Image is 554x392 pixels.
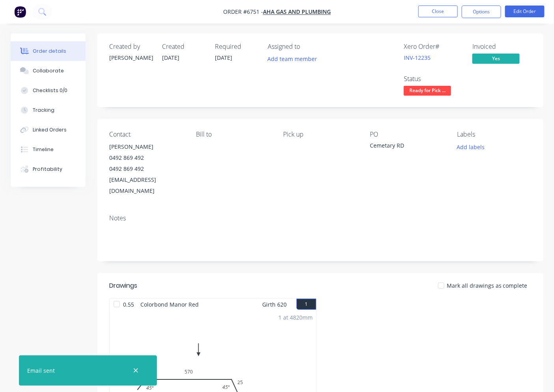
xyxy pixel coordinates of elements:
[33,87,67,94] div: Checklists 0/0
[109,54,153,62] div: [PERSON_NAME]
[33,126,67,133] div: Linked Orders
[472,54,520,63] span: Yes
[404,86,451,98] button: Ready for Pick ...
[109,141,184,196] div: [PERSON_NAME]0492 869 4920492 869 492[EMAIL_ADDRESS][DOMAIN_NAME]
[137,299,202,310] span: Colorbond Manor Red
[453,141,489,152] button: Add labels
[404,54,431,61] a: INV-12235
[268,43,347,50] div: Assigned to
[162,43,205,50] div: Created
[109,214,532,222] div: Notes
[223,8,263,16] span: Order #6751 -
[279,313,313,322] div: 1 at 4820mm
[268,54,321,64] button: Add team member
[33,48,66,55] div: Order details
[404,43,463,50] div: Xero Order #
[33,146,54,153] div: Timeline
[505,6,545,17] button: Edit Order
[457,131,532,138] div: Labels
[447,281,528,290] span: Mark all drawings as complete
[11,159,86,179] button: Profitability
[263,54,321,64] button: Add team member
[370,141,445,152] div: Cemetary RD
[109,174,184,196] div: [EMAIL_ADDRESS][DOMAIN_NAME]
[11,120,86,140] button: Linked Orders
[472,43,532,50] div: Invoiced
[11,81,86,100] button: Checklists 0/0
[11,140,86,159] button: Timeline
[11,61,86,81] button: Collaborate
[462,6,501,18] button: Options
[11,41,86,61] button: Order details
[196,131,271,138] div: Bill to
[404,75,463,83] div: Status
[109,163,184,174] div: 0492 869 492
[14,6,26,18] img: Factory
[418,6,458,17] button: Close
[109,43,153,50] div: Created by
[263,8,331,16] a: AHA Gas and Plumbing
[11,100,86,120] button: Tracking
[109,141,184,152] div: [PERSON_NAME]
[27,366,55,375] div: Email sent
[370,131,445,138] div: PO
[263,299,287,310] span: Girth 620
[33,107,54,114] div: Tracking
[109,152,184,163] div: 0492 869 492
[33,67,64,74] div: Collaborate
[404,86,451,96] span: Ready for Pick ...
[297,299,316,310] button: 1
[162,54,179,61] span: [DATE]
[283,131,358,138] div: Pick up
[109,281,137,290] div: Drawings
[33,166,62,173] div: Profitability
[120,299,137,310] span: 0.55
[109,131,184,138] div: Contact
[215,54,232,61] span: [DATE]
[215,43,258,50] div: Required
